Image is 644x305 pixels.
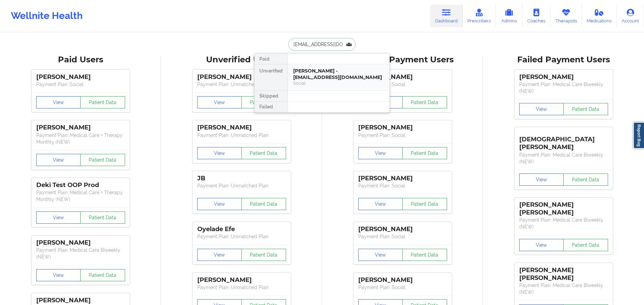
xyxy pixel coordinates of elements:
[36,247,125,260] p: Payment Plan : Medical Care Biweekly (NEW)
[519,174,564,186] button: View
[402,198,447,210] button: Patient Data
[197,249,242,261] button: View
[496,5,522,27] a: Admins
[36,154,81,166] button: View
[563,239,608,251] button: Patient Data
[519,266,608,282] div: [PERSON_NAME] [PERSON_NAME]
[358,182,447,189] p: Payment Plan : Social
[402,147,447,159] button: Patient Data
[633,122,644,149] a: Report Bug
[36,73,125,81] div: [PERSON_NAME]
[519,239,564,251] button: View
[36,124,125,131] div: [PERSON_NAME]
[488,55,639,65] div: Failed Payment Users
[36,181,125,189] div: Deki Test OOP Prod
[519,282,608,296] p: Payment Plan : Medical Care Biweekly (NEW)
[327,55,478,65] div: Skipped Payment Users
[197,284,286,291] p: Payment Plan : Unmatched Plan
[617,5,644,27] a: Account
[197,175,286,182] div: JB
[430,5,463,27] a: Dashboard
[36,239,125,247] div: [PERSON_NAME]
[358,73,447,81] div: [PERSON_NAME]
[255,91,287,102] div: Skipped
[80,269,125,281] button: Patient Data
[358,147,403,159] button: View
[197,276,286,284] div: [PERSON_NAME]
[519,73,608,81] div: [PERSON_NAME]
[358,225,447,233] div: [PERSON_NAME]
[197,81,286,88] p: Payment Plan : Unmatched Plan
[519,103,564,115] button: View
[36,297,125,304] div: [PERSON_NAME]
[402,249,447,261] button: Patient Data
[241,198,286,210] button: Patient Data
[563,174,608,186] button: Patient Data
[36,211,81,224] button: View
[255,64,287,91] div: Unverified
[197,182,286,189] p: Payment Plan : Unmatched Plan
[197,132,286,139] p: Payment Plan : Unmatched Plan
[197,233,286,240] p: Payment Plan : Unmatched Plan
[80,96,125,108] button: Patient Data
[197,96,242,108] button: View
[36,189,125,203] p: Payment Plan : Medical Care + Therapy Monthly (NEW)
[293,80,384,86] div: Social
[293,68,384,80] div: [PERSON_NAME] - [EMAIL_ADDRESS][DOMAIN_NAME]
[36,132,125,145] p: Payment Plan : Medical Care + Therapy Monthly (NEW)
[582,5,617,27] a: Medications
[358,81,447,88] p: Payment Plan : Social
[563,103,608,115] button: Patient Data
[358,284,447,291] p: Payment Plan : Social
[36,96,81,108] button: View
[197,124,286,131] div: [PERSON_NAME]
[255,54,287,64] div: Paid
[519,217,608,230] p: Payment Plan : Medical Care Biweekly (NEW)
[197,73,286,81] div: [PERSON_NAME]
[463,5,496,27] a: Prescribers
[241,249,286,261] button: Patient Data
[197,225,286,233] div: Oyelade Efe
[241,96,286,108] button: Patient Data
[402,96,447,108] button: Patient Data
[358,276,447,284] div: [PERSON_NAME]
[522,5,550,27] a: Coaches
[358,249,403,261] button: View
[519,151,608,165] p: Payment Plan : Medical Care Biweekly (NEW)
[36,269,81,281] button: View
[358,132,447,139] p: Payment Plan : Social
[166,55,317,65] div: Unverified Users
[358,175,447,182] div: [PERSON_NAME]
[519,81,608,95] p: Payment Plan : Medical Care Biweekly (NEW)
[358,198,403,210] button: View
[80,211,125,224] button: Patient Data
[550,5,582,27] a: Therapists
[255,102,287,113] div: Failed
[519,130,608,151] div: [DEMOGRAPHIC_DATA][PERSON_NAME]
[241,147,286,159] button: Patient Data
[80,154,125,166] button: Patient Data
[519,201,608,217] div: [PERSON_NAME] [PERSON_NAME]
[358,233,447,240] p: Payment Plan : Social
[5,55,156,65] div: Paid Users
[36,81,125,88] p: Payment Plan : Social
[197,147,242,159] button: View
[197,198,242,210] button: View
[358,124,447,131] div: [PERSON_NAME]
